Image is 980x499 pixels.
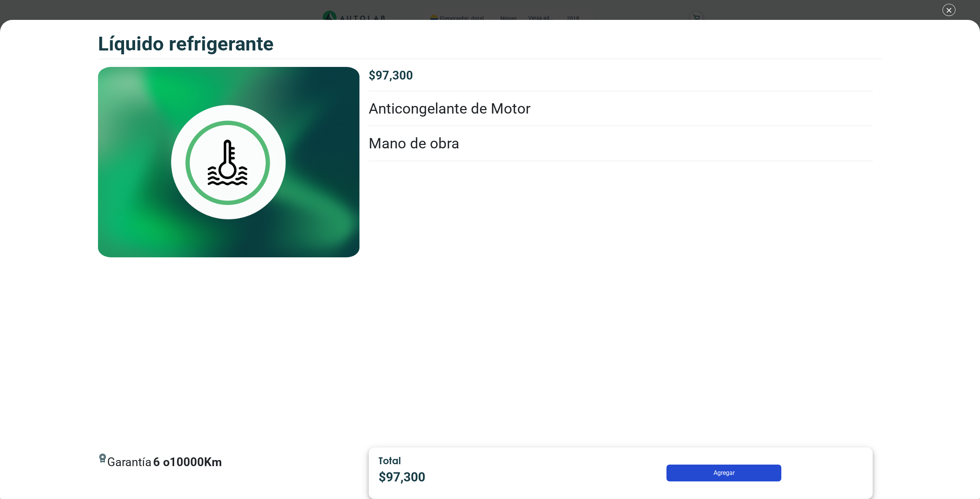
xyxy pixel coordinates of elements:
[666,465,781,481] button: Agregar
[369,67,873,85] p: $ 97,300
[369,126,873,161] li: Mano de obra
[107,453,222,477] span: Garantía
[369,91,873,127] li: Anticongelante de Motor
[379,455,401,466] span: Total
[98,32,274,55] h3: Líquido Refrigerante
[379,468,574,487] p: $ 97,300
[153,453,222,471] p: 6 o 10000 Km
